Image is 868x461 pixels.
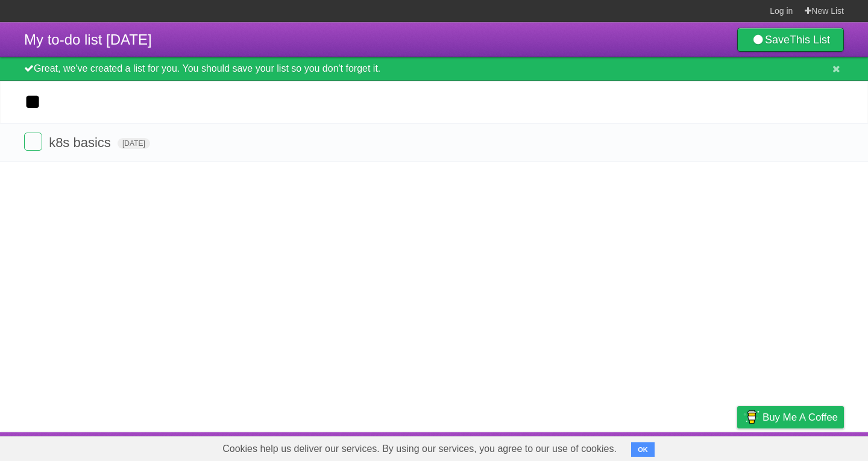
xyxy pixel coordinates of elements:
button: OK [631,442,655,457]
span: k8s basics [49,135,114,150]
span: Buy me a coffee [763,407,838,428]
label: Done [24,133,42,151]
a: SaveThis List [737,28,844,52]
a: Terms [681,435,707,458]
a: About [577,435,602,458]
span: My to-do list [DATE] [24,31,152,48]
span: Cookies help us deliver our services. By using our services, you agree to our use of cookies. [210,437,629,461]
a: Buy me a coffee [737,406,844,428]
b: This List [790,34,830,46]
a: Developers [617,435,665,458]
a: Privacy [722,435,753,458]
a: Suggest a feature [768,435,844,458]
span: [DATE] [118,138,150,149]
img: Buy me a coffee [743,407,759,427]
